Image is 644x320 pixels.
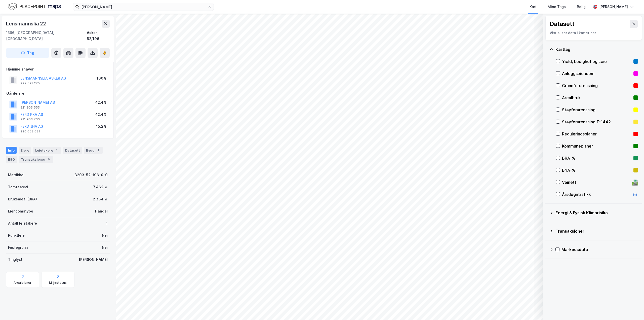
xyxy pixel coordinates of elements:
div: Nei [102,244,108,251]
div: 997 591 275 [20,81,40,85]
div: Arealplaner [14,281,31,285]
div: Gårdeiere [6,90,109,96]
div: Matrikkel [8,172,24,178]
div: Transaksjoner [19,156,53,163]
div: Bruksareal (BRA) [8,196,37,202]
div: Datasett [550,20,575,28]
div: Arealbruk [562,95,631,101]
div: Datasett [63,147,82,154]
div: Antall leietakere [8,220,37,226]
div: Støyforurensning [562,107,631,113]
input: Søk på adresse, matrikkel, gårdeiere, leietakere eller personer [79,3,208,11]
div: 1 [96,148,101,153]
div: Miljøstatus [49,281,67,285]
div: Bygg [84,147,103,154]
div: [PERSON_NAME] [599,4,628,10]
div: Lensmannslia 22 [6,20,47,28]
button: Tag [6,48,49,58]
div: Info [6,147,17,154]
div: Visualiser data i kartet her. [550,30,638,36]
div: Årsdøgntrafikk [562,191,630,197]
div: Tinglyst [8,257,22,263]
div: BYA–% [562,167,631,173]
div: 100% [97,75,106,81]
div: [PERSON_NAME] [79,257,108,263]
div: 3203-52-196-0-0 [74,172,108,178]
div: Tomteareal [8,184,28,190]
div: Festegrunn [8,244,28,251]
div: 921 903 553 [20,105,40,110]
div: 1386, [GEOGRAPHIC_DATA], [GEOGRAPHIC_DATA] [6,30,87,42]
div: 2 334 ㎡ [93,196,108,202]
img: logo.f888ab2527a4732fd821a326f86c7f29.svg [8,2,61,11]
div: 7 462 ㎡ [93,184,108,190]
div: Grunnforurensning [562,83,631,89]
div: Eiendomstype [8,208,33,214]
div: 1 [106,220,108,226]
div: Støyforurensning T-1442 [562,119,631,125]
div: 42.4% [95,99,106,105]
div: 15.2% [96,123,106,129]
div: Handel [95,208,108,214]
div: ESG [6,156,17,163]
div: Anleggseiendom [562,70,631,77]
div: 🛣️ [632,179,638,186]
iframe: Chat Widget [619,296,644,320]
div: 6 [46,157,51,162]
div: Nei [102,232,108,238]
div: Veinett [562,179,630,185]
div: Markedsdata [561,246,638,253]
div: Kommuneplaner [562,143,631,149]
div: Punktleie [8,232,25,238]
div: Yield, Ledighet og Leie [562,58,631,64]
div: Hjemmelshaver [6,66,109,72]
div: BRA–% [562,155,631,161]
div: 990 653 631 [20,129,40,133]
div: Mine Tags [548,4,566,10]
div: Bolig [577,4,586,10]
div: 42.4% [95,112,106,118]
div: 921 903 766 [20,117,40,121]
div: Eiere [19,147,31,154]
div: Kart [530,4,537,10]
div: Kartlag [555,46,638,52]
div: Asker, 52/196 [87,30,110,42]
div: Leietakere [33,147,61,154]
div: Reguleringsplaner [562,131,631,137]
div: Transaksjoner [555,228,638,234]
div: 1 [54,148,59,153]
div: Energi & Fysisk Klimarisiko [555,210,638,216]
